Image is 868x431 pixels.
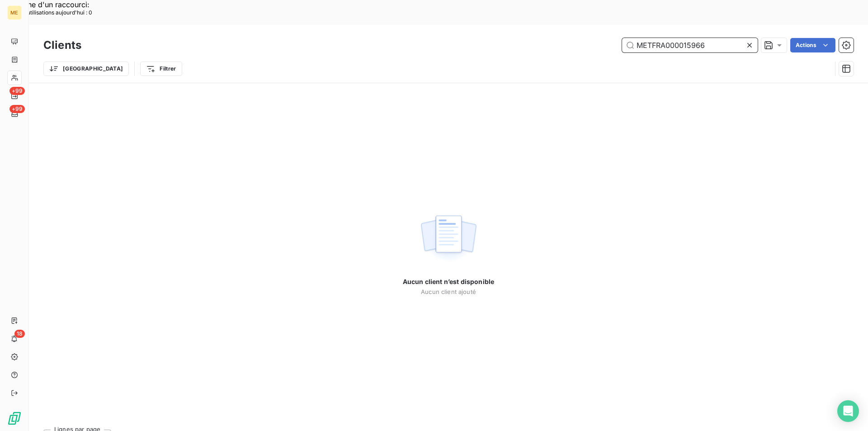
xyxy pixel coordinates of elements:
[7,411,22,426] img: Logo LeanPay
[14,330,25,338] span: 18
[140,62,182,76] button: Filtrer
[622,38,758,52] input: Rechercher
[421,288,476,295] span: Aucun client ajouté
[43,62,129,76] button: [GEOGRAPHIC_DATA]
[790,38,835,52] button: Actions
[43,37,81,53] h3: Clients
[837,400,859,422] div: Open Intercom Messenger
[403,277,494,286] span: Aucun client n’est disponible
[9,87,25,95] span: +99
[9,105,25,113] span: +99
[420,210,477,266] img: empty state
